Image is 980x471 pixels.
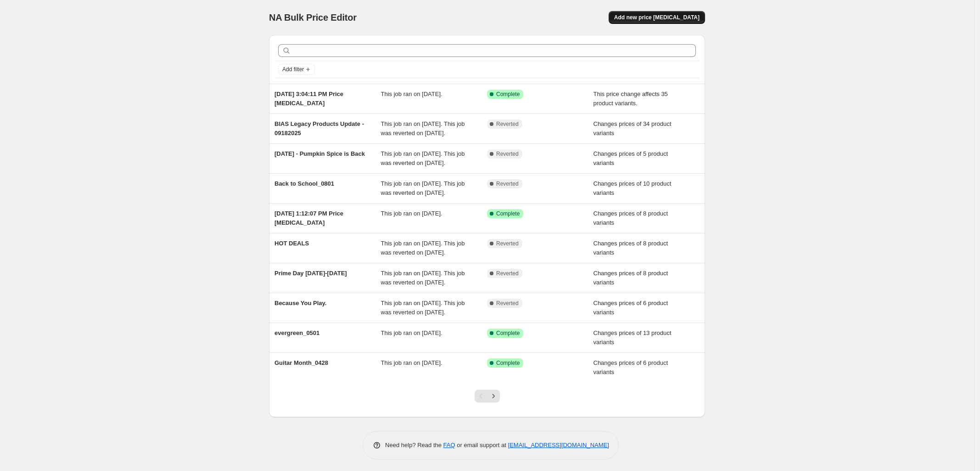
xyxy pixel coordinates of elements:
[594,300,668,316] span: Changes prices of 6 product variants
[594,120,672,136] span: Changes prices of 34 product variants
[282,66,304,73] span: Add filter
[496,150,519,158] span: Reverted
[381,300,465,316] span: This job ran on [DATE]. This job was reverted on [DATE].
[274,240,309,247] span: HOT DEALS
[381,210,442,217] span: This job ran on [DATE].
[274,300,326,306] span: Because You Play.
[496,240,519,247] span: Reverted
[381,329,442,336] span: This job ran on [DATE].
[274,180,334,187] span: Back to School_0801
[455,442,508,448] span: or email support at
[496,180,519,187] span: Reverted
[594,359,668,375] span: Changes prices of 6 product variants
[594,91,668,107] span: This price change affects 35 product variants.
[594,210,668,226] span: Changes prices of 8 product variants
[496,300,519,307] span: Reverted
[496,270,519,277] span: Reverted
[274,270,347,277] span: Prime Day [DATE]-[DATE]
[274,150,365,157] span: [DATE] - Pumpkin Spice is Back
[609,11,705,24] button: Add new price [MEDICAL_DATA]
[496,120,519,128] span: Reverted
[381,359,442,366] span: This job ran on [DATE].
[496,91,520,98] span: Complete
[594,180,672,196] span: Changes prices of 10 product variants
[274,120,364,136] span: BIAS Legacy Products Update - 09182025
[594,240,668,256] span: Changes prices of 8 product variants
[381,91,442,97] span: This job ran on [DATE].
[496,359,520,367] span: Complete
[594,270,668,286] span: Changes prices of 8 product variants
[381,270,465,286] span: This job ran on [DATE]. This job was reverted on [DATE].
[475,390,500,403] nav: Pagination
[381,180,465,196] span: This job ran on [DATE]. This job was reverted on [DATE].
[496,210,520,217] span: Complete
[274,359,328,366] span: Guitar Month_0428
[496,329,520,337] span: Complete
[614,14,700,21] span: Add new price [MEDICAL_DATA]
[274,210,343,226] span: [DATE] 1:12:07 PM Price [MEDICAL_DATA]
[381,240,465,256] span: This job ran on [DATE]. This job was reverted on [DATE].
[278,64,315,75] button: Add filter
[443,442,455,448] a: FAQ
[385,442,443,448] span: Need help? Read the
[274,91,343,107] span: [DATE] 3:04:11 PM Price [MEDICAL_DATA]
[274,329,319,336] span: evergreen_0501
[508,442,609,448] a: [EMAIL_ADDRESS][DOMAIN_NAME]
[594,150,668,166] span: Changes prices of 5 product variants
[381,120,465,136] span: This job ran on [DATE]. This job was reverted on [DATE].
[594,329,672,346] span: Changes prices of 13 product variants
[381,150,465,166] span: This job ran on [DATE]. This job was reverted on [DATE].
[269,12,357,23] span: NA Bulk Price Editor
[487,390,500,403] button: Next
